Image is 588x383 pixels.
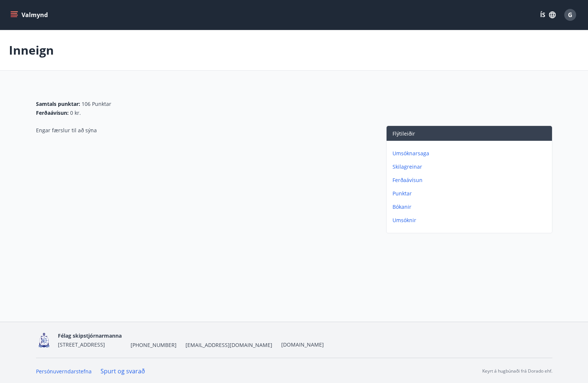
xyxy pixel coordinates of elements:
span: [PHONE_NUMBER] [131,341,177,349]
span: Félag skipstjórnarmanna [58,332,122,339]
span: 106 Punktar [82,100,111,108]
p: Punktar [392,190,549,197]
span: [STREET_ADDRESS] [58,341,105,348]
span: 0 kr. [70,109,81,117]
span: G [568,11,572,19]
p: Inneign [9,42,54,58]
a: Persónuverndarstefna [36,368,92,375]
span: Flýtileiðir [392,130,415,137]
p: Umsóknarsaga [392,150,549,157]
a: Spurt og svarað [101,367,145,375]
a: [DOMAIN_NAME] [281,341,324,348]
button: G [561,6,579,24]
span: Ferðaávísun : [36,109,69,117]
p: Ferðaávísun [392,176,549,184]
p: Skilagreinar [392,163,549,171]
span: Samtals punktar : [36,100,80,108]
p: Umsóknir [392,217,549,224]
p: Keyrt á hugbúnaði frá Dorado ehf. [482,368,552,374]
button: ÍS [536,8,560,22]
span: Engar færslur til að sýna [36,127,97,134]
p: Bókanir [392,203,549,211]
button: menu [9,8,51,22]
img: 4fX9JWmG4twATeQ1ej6n556Sc8UHidsvxQtc86h8.png [36,332,52,348]
span: [EMAIL_ADDRESS][DOMAIN_NAME] [185,341,272,349]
